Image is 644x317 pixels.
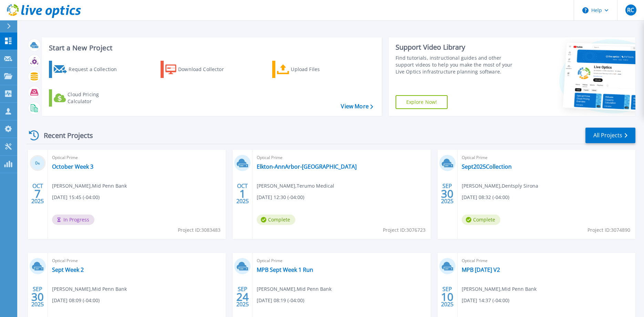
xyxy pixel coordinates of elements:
[383,226,426,234] span: Project ID: 3076723
[257,215,295,225] span: Complete
[462,285,536,293] span: [PERSON_NAME] , Mid Penn Bank
[291,62,346,76] div: Upload Files
[52,154,222,161] span: Optical Prime
[462,257,631,265] span: Optical Prime
[30,159,46,167] h3: 0
[52,182,127,190] span: [PERSON_NAME] , Mid Penn Bank
[257,297,304,304] span: [DATE] 08:19 (-04:00)
[396,43,521,52] div: Support Video Library
[178,226,221,234] span: Project ID: 3083483
[68,91,123,105] div: Cloud Pricing Calculator
[31,294,44,300] span: 30
[272,61,349,78] a: Upload Files
[257,285,331,293] span: [PERSON_NAME] , Mid Penn Bank
[257,182,334,190] span: [PERSON_NAME] , Terumo Medical
[239,191,246,197] span: 1
[441,191,453,197] span: 30
[257,257,426,265] span: Optical Prime
[257,154,426,161] span: Optical Prime
[178,62,233,76] div: Download Collector
[52,285,127,293] span: [PERSON_NAME] , Mid Penn Bank
[31,181,44,206] div: OCT 2025
[341,103,373,110] a: View More
[627,7,634,13] span: RC
[396,55,521,75] div: Find tutorials, instructional guides and other support videos to help you make the most of your L...
[69,62,124,76] div: Request a Collection
[52,257,222,265] span: Optical Prime
[52,297,100,304] span: [DATE] 08:09 (-04:00)
[31,284,44,309] div: SEP 2025
[462,182,538,190] span: [PERSON_NAME] , Dentsply Sirona
[38,161,40,165] span: %
[462,266,500,273] a: MPB [DATE] V2
[585,128,635,143] a: All Projects
[236,294,249,300] span: 24
[52,163,93,170] a: October Week 3
[462,215,500,225] span: Complete
[462,163,512,170] a: Sept2025Collection
[396,95,448,109] a: Explore Now!
[27,127,102,144] div: Recent Projects
[236,284,249,309] div: SEP 2025
[257,163,357,170] a: Elkton-AnnArbor-[GEOGRAPHIC_DATA]
[34,191,41,197] span: 7
[49,89,126,107] a: Cloud Pricing Calculator
[441,181,454,206] div: SEP 2025
[441,294,453,300] span: 10
[587,226,630,234] span: Project ID: 3074890
[462,154,631,161] span: Optical Prime
[462,297,509,304] span: [DATE] 14:37 (-04:00)
[52,266,84,273] a: Sept Week 2
[52,215,94,225] span: In Progress
[462,194,509,201] span: [DATE] 08:32 (-04:00)
[49,61,126,78] a: Request a Collection
[441,284,454,309] div: SEP 2025
[257,194,304,201] span: [DATE] 12:30 (-04:00)
[49,44,373,52] h3: Start a New Project
[52,194,100,201] span: [DATE] 15:45 (-04:00)
[257,266,313,273] a: MPB Sept Week 1 Run
[236,181,249,206] div: OCT 2025
[161,61,237,78] a: Download Collector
